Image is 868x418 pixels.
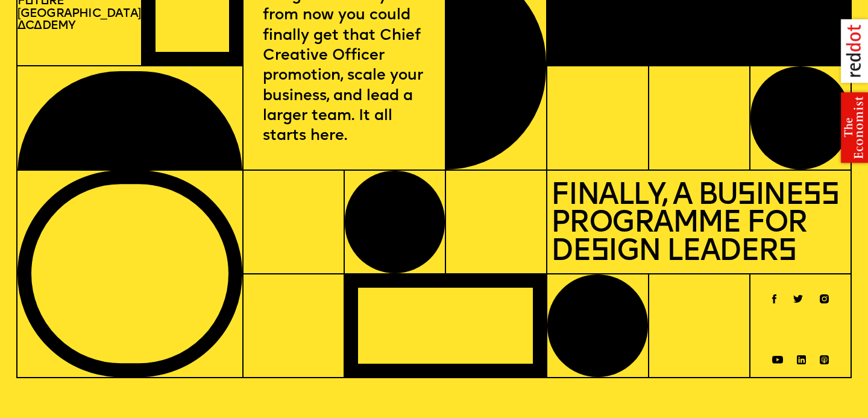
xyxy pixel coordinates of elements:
[772,352,783,359] a: Youtube
[551,177,847,266] p: Finally, a Business Programme for Design Leaders
[820,352,829,361] a: Spotify
[797,352,806,361] a: Linkedin
[831,10,867,92] img: reddot
[793,291,802,299] a: Twitter
[831,87,867,169] img: the economist
[17,20,25,32] span: A
[772,291,776,300] a: Facebook
[34,20,42,32] span: a
[820,291,829,300] a: Instagram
